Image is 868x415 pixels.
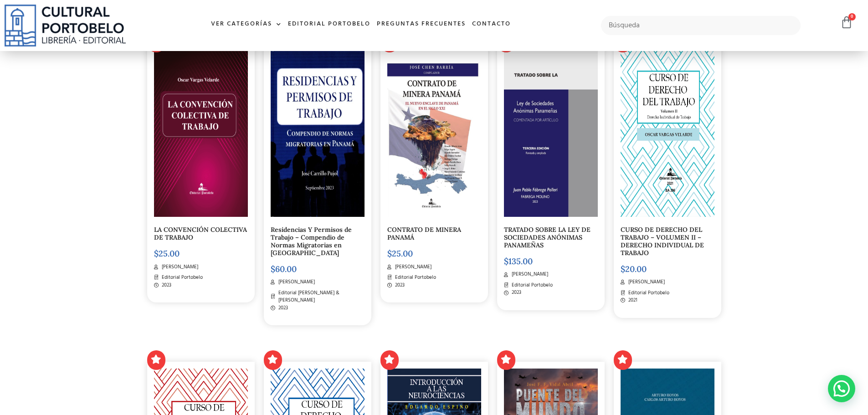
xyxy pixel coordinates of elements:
a: CURSO DE DERECHO DEL TRABAJO – VOLUMEN II – DERECHO INDIVIDUAL DE TRABAJO [621,225,704,256]
span: 0 [848,13,856,20]
a: Preguntas frecuentes [374,15,469,34]
span: [PERSON_NAME] [159,263,198,271]
span: [PERSON_NAME] [509,271,548,278]
span: $ [621,264,625,274]
a: Residencias Y Permisos de Trabajo – Compendio de Normas Migratorias en [GEOGRAPHIC_DATA] [271,225,352,256]
bdi: 25.00 [154,248,180,259]
a: Contacto [469,15,514,34]
img: PORTADA elegida AMAZON._page-0001 [504,51,598,217]
span: Editorial Portobelo [626,289,669,297]
a: LA CONVENCIÓN COLECTIVA DE TRABAJO [154,225,247,241]
bdi: 135.00 [504,256,533,266]
a: CONTRATO DE MINERA PANAMÁ [387,225,461,241]
span: 2023 [509,289,521,297]
span: [PERSON_NAME] [626,278,665,286]
img: img20231003_15474135 [271,51,365,217]
span: 2023 [276,304,288,312]
span: 2023 [393,282,405,289]
span: 2021 [626,297,637,304]
span: Editorial Portobelo [393,274,436,282]
input: Búsqueda [601,16,801,35]
a: Editorial Portobelo [285,15,374,34]
img: PORTADA FINAL (2) [387,51,481,217]
img: portada convencion colectiva-03 [154,51,248,217]
span: $ [387,248,392,259]
span: 2023 [159,282,171,289]
a: Ver Categorías [208,15,285,34]
a: TRATADO SOBRE LA LEY DE SOCIEDADES ANÓNIMAS PANAMEÑAS [504,225,591,249]
bdi: 25.00 [387,248,413,259]
span: $ [154,248,159,259]
span: $ [271,264,275,274]
bdi: 20.00 [621,264,647,274]
span: Editorial Portobelo [509,282,553,289]
span: [PERSON_NAME] [393,263,431,271]
span: $ [504,256,508,266]
span: Editorial Portobelo [159,274,203,282]
bdi: 60.00 [271,264,297,274]
img: OSCAR_VARGAS [621,51,714,217]
span: [PERSON_NAME] [276,278,315,286]
span: Editorial [PERSON_NAME] & [PERSON_NAME] [276,289,360,304]
a: 0 [840,16,853,29]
